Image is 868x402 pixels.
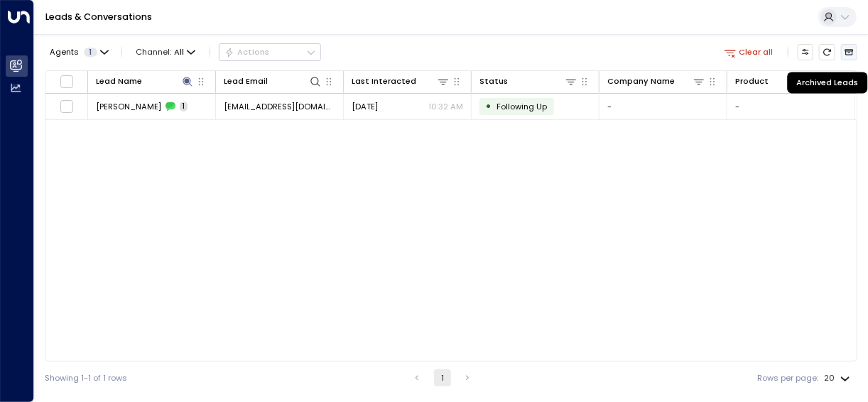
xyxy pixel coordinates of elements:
span: Refresh [819,44,835,60]
span: Following Up [497,101,547,112]
div: Lead Email [224,75,268,88]
div: Actions [224,47,269,57]
div: Product [735,75,833,88]
div: Button group with a nested menu [219,43,321,60]
span: Toggle select all [60,75,74,89]
td: - [727,94,855,119]
td: - [600,94,727,119]
div: Status [479,75,508,88]
span: Agents [50,48,79,56]
span: All [174,48,184,57]
span: 1 [84,48,97,57]
button: Customize [798,44,814,60]
div: Status [479,75,577,88]
button: Channel:All [131,44,200,60]
div: Lead Name [96,75,194,88]
button: Actions [219,43,321,60]
div: • [486,97,492,116]
label: Rows per page: [758,372,819,384]
div: Last Interacted [352,75,416,88]
button: page 1 [434,369,451,386]
a: Leads & Conversations [45,11,152,23]
div: Archived Leads [788,72,868,94]
p: 10:32 AM [428,101,463,112]
button: Clear all [720,44,779,60]
span: lmccleary@woodrush.org [224,101,335,112]
div: Lead Name [96,75,142,88]
div: Showing 1-1 of 1 rows [45,372,127,384]
nav: pagination navigation [408,369,477,386]
button: Archived Leads [841,44,857,60]
span: Aug 20, 2025 [352,101,378,112]
span: 1 [180,102,188,112]
span: Channel: [131,44,200,60]
div: Product [735,75,769,88]
div: Company Name [607,75,705,88]
div: Lead Email [224,75,322,88]
div: Last Interacted [352,75,450,88]
div: 20 [825,369,853,387]
span: Toggle select row [60,99,74,114]
button: Agents1 [45,44,112,60]
div: Company Name [607,75,675,88]
span: Laura McCleary [96,101,161,112]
